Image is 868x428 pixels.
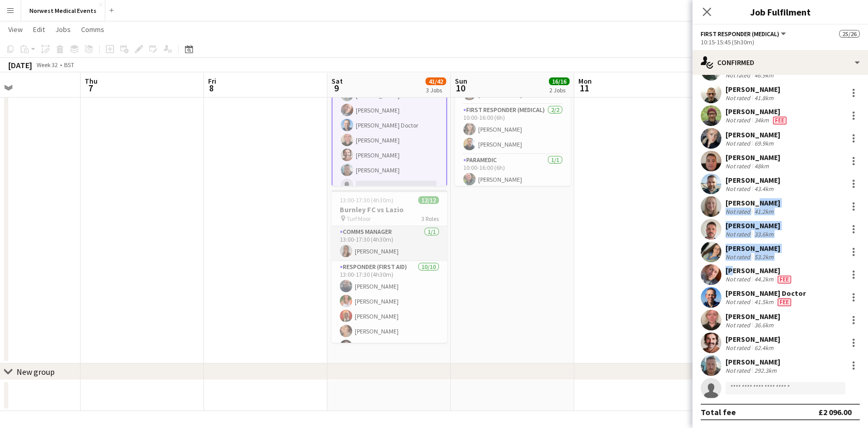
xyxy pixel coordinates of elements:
[752,321,776,329] div: 36.6km
[33,25,45,34] span: Edit
[752,116,771,124] div: 34km
[426,86,446,94] div: 3 Jobs
[725,198,780,208] div: [PERSON_NAME]
[29,23,49,36] a: Edit
[725,244,780,253] div: [PERSON_NAME]
[577,82,592,94] span: 11
[55,25,71,34] span: Jobs
[752,208,776,215] div: 41.2km
[725,116,752,124] div: Not rated
[725,298,752,306] div: Not rated
[725,275,752,283] div: Not rated
[418,196,439,204] span: 12/12
[701,407,736,417] div: Total fee
[725,176,780,185] div: [PERSON_NAME]
[725,139,752,147] div: Not rated
[776,275,793,283] div: Crew has different fees then in role
[549,86,569,94] div: 2 Jobs
[725,208,752,215] div: Not rated
[725,357,780,367] div: [PERSON_NAME]
[752,185,776,193] div: 43.4km
[421,215,439,223] span: 3 Roles
[725,230,752,238] div: Not rated
[701,30,779,38] span: First Responder (Medical)
[701,38,860,46] div: 10:15-15:45 (5h30m)
[330,82,343,94] span: 9
[725,312,780,321] div: [PERSON_NAME]
[725,71,752,79] div: Not rated
[725,153,780,162] div: [PERSON_NAME]
[725,130,780,139] div: [PERSON_NAME]
[8,25,23,34] span: View
[818,407,851,417] div: £2 096.00
[725,289,806,298] div: [PERSON_NAME] Doctor
[455,76,467,86] span: Sun
[752,94,776,102] div: 41.8km
[692,5,868,19] h3: Job Fulfilment
[725,221,780,230] div: [PERSON_NAME]
[455,104,571,154] app-card-role: First Responder (Medical)2/210:00-16:00 (6h)[PERSON_NAME][PERSON_NAME]
[549,77,570,85] span: 16/16
[752,230,776,238] div: 33.6km
[77,23,108,36] a: Comms
[81,25,104,34] span: Comms
[776,298,793,306] div: Crew has different fees then in role
[725,367,752,374] div: Not rated
[752,275,776,283] div: 44.2km
[725,335,780,344] div: [PERSON_NAME]
[752,162,771,170] div: 48km
[752,139,776,147] div: 69.9km
[85,76,98,86] span: Thu
[725,94,752,102] div: Not rated
[207,82,216,94] span: 8
[692,50,868,75] div: Confirmed
[701,30,787,38] button: First Responder (Medical)
[839,30,860,38] span: 25/26
[455,33,571,186] app-job-card: 10:00-16:00 (6h)4/4Taste of the Sea - Maryport Taste of the Sea - Maryport3 RolesEmergency Medica...
[332,76,343,86] span: Sat
[346,215,371,223] span: Turf Moor
[455,154,571,189] app-card-role: Paramedic1/110:00-16:00 (6h)[PERSON_NAME]
[332,190,447,343] app-job-card: 13:00-17:30 (4h30m)12/12Burnley FC vs Lazio Turf Moor3 RolesComms Manager1/113:00-17:30 (4h30m)[P...
[17,367,55,377] div: New group
[725,344,752,352] div: Not rated
[771,116,788,124] div: Crew has different fees then in role
[725,266,793,275] div: [PERSON_NAME]
[725,253,752,261] div: Not rated
[752,253,776,261] div: 53.2km
[752,298,776,306] div: 41.5km
[34,61,60,69] span: Week 32
[778,276,791,283] span: Fee
[425,77,446,85] span: 41/42
[725,85,780,94] div: [PERSON_NAME]
[752,344,776,352] div: 62.4km
[725,185,752,193] div: Not rated
[21,1,105,21] button: Norwest Medical Events
[773,117,786,124] span: Fee
[725,162,752,170] div: Not rated
[725,107,788,116] div: [PERSON_NAME]
[332,205,447,214] h3: Burnley FC vs Lazio
[725,321,752,329] div: Not rated
[332,226,447,261] app-card-role: Comms Manager1/113:00-17:30 (4h30m)[PERSON_NAME]
[51,23,75,36] a: Jobs
[208,76,216,86] span: Fri
[453,82,467,94] span: 10
[340,196,393,204] span: 13:00-17:30 (4h30m)
[752,71,776,79] div: 46.9km
[64,61,74,69] div: BST
[578,76,592,86] span: Mon
[8,60,32,70] div: [DATE]
[83,82,98,94] span: 7
[778,298,791,306] span: Fee
[4,23,27,36] a: View
[332,33,447,186] app-job-card: 10:15-15:45 (5h30m)25/26Manchester UTD Vs Fiorentina [GEOGRAPHIC_DATA]2 Roles[PERSON_NAME][PERSON...
[752,367,779,374] div: 292.3km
